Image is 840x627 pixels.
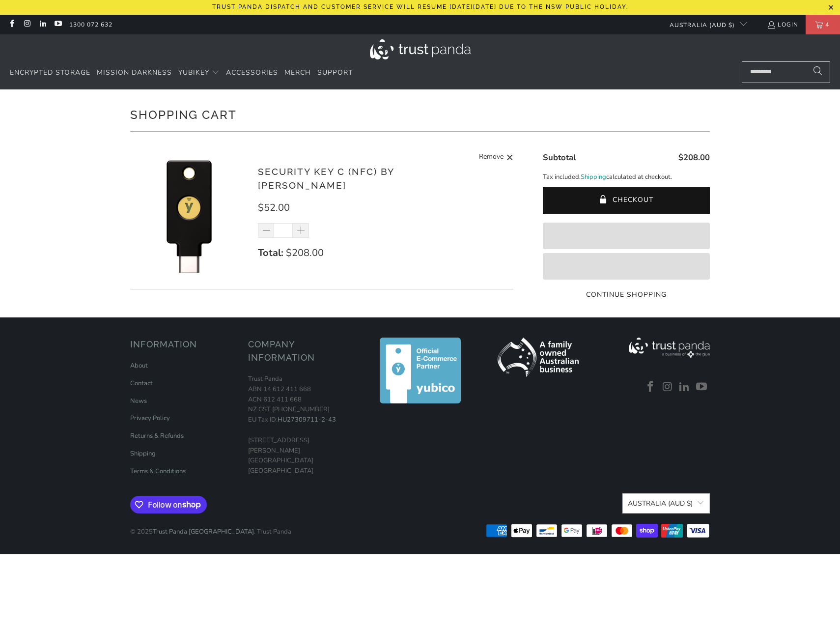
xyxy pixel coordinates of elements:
[130,104,710,124] h1: Shopping Cart
[130,517,291,537] p: © 2025 . Trust Panda
[258,246,283,259] strong: Total:
[130,156,248,274] img: Security Key C (NFC) by Yubico
[7,21,16,28] a: Trust Panda Australia on Facebook
[806,15,840,34] a: 4
[130,467,186,476] a: Terms & Conditions
[678,152,710,163] span: $208.00
[479,151,513,164] a: Remove
[38,21,47,28] a: Trust Panda Australia on LinkedIn
[823,15,832,34] span: 4
[69,19,112,30] a: 1300 072 632
[660,381,675,394] a: Trust Panda Australia on Instagram
[258,201,290,214] span: $52.00
[226,68,278,77] span: Accessories
[248,374,356,476] p: Trust Panda ABN 14 612 411 668 ACN 612 411 668 NZ GST [PHONE_NUMBER] EU Tax ID: [STREET_ADDRESS][...
[97,61,172,85] a: Mission Darkness
[54,21,62,28] a: Trust Panda Australia on YouTube
[806,61,830,83] button: Search
[97,68,172,77] span: Mission Darkness
[581,172,606,182] a: Shipping
[643,381,658,394] a: Trust Panda Australia on Facebook
[130,361,148,370] a: About
[317,68,353,77] span: Support
[767,19,798,30] a: Login
[286,246,324,259] span: $208.00
[543,289,710,300] a: Continue Shopping
[130,414,170,423] a: Privacy Policy
[543,187,710,214] button: Checkout
[479,151,504,164] span: Remove
[130,379,153,388] a: Contact
[130,397,147,405] a: News
[226,61,278,85] a: Accessories
[10,61,353,85] nav: Translation missing: en.navigation.header.main_nav
[153,527,254,536] a: Trust Panda [GEOGRAPHIC_DATA]
[278,415,336,424] a: HU27309711-2-43
[10,68,90,77] span: Encrypted Storage
[317,61,353,85] a: Support
[130,449,156,458] a: Shipping
[370,39,471,59] img: Trust Panda Australia
[130,431,184,440] a: Returns & Refunds
[543,172,710,182] p: Tax included. calculated at checkout.
[677,381,692,394] a: Trust Panda Australia on LinkedIn
[543,152,576,163] span: Subtotal
[212,3,628,10] p: Trust Panda dispatch and customer service will resume [DATE][DATE] due to the NSW public holiday.
[178,68,209,77] span: YubiKey
[178,61,220,85] summary: YubiKey
[662,15,747,34] button: Australia (AUD $)
[742,61,830,83] input: Search...
[622,493,710,513] button: Australia (AUD $)
[284,61,311,85] a: Merch
[284,68,311,77] span: Merch
[23,21,31,28] a: Trust Panda Australia on Instagram
[10,61,90,85] a: Encrypted Storage
[694,381,709,394] a: Trust Panda Australia on YouTube
[258,166,394,191] a: Security Key C (NFC) by [PERSON_NAME]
